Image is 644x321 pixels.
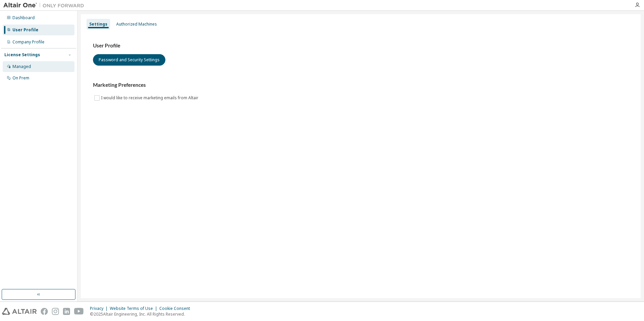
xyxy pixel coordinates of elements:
img: Altair One [3,2,88,9]
h3: User Profile [93,42,629,49]
div: On Prem [12,75,29,81]
div: Managed [12,64,31,69]
div: Website Terms of Use [110,306,159,311]
div: Privacy [90,306,110,311]
label: I would like to receive marketing emails from Altair [101,94,200,102]
div: Cookie Consent [159,306,194,311]
img: linkedin.svg [63,308,70,315]
div: User Profile [12,27,38,33]
div: Authorized Machines [116,22,157,27]
button: Password and Security Settings [93,54,165,66]
img: facebook.svg [41,308,48,315]
div: Settings [89,22,107,27]
div: License Settings [4,52,40,58]
p: © 2025 Altair Engineering, Inc. All Rights Reserved. [90,311,194,317]
img: altair_logo.svg [2,308,37,315]
img: instagram.svg [52,308,59,315]
h3: Marketing Preferences [93,82,629,88]
img: youtube.svg [74,308,84,315]
div: Company Profile [12,39,44,45]
div: Dashboard [12,15,35,21]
